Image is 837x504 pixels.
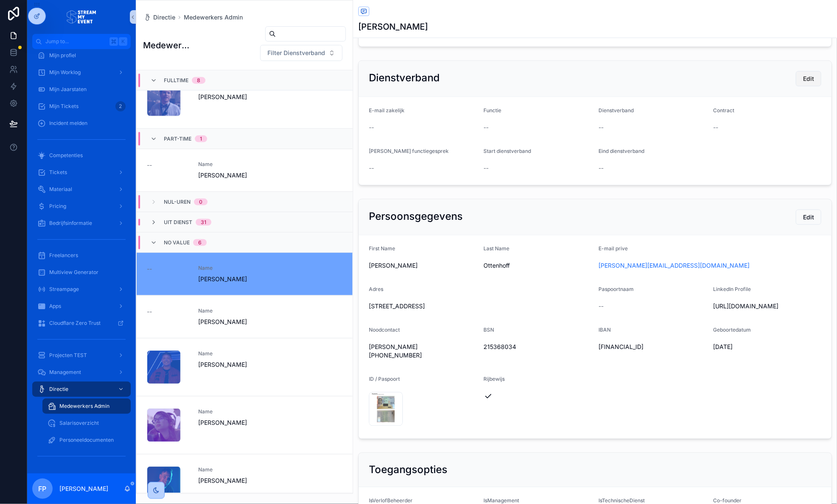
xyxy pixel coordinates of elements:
span: Mijn profiel [49,52,76,59]
a: Competenties [32,148,131,163]
span: -- [147,265,152,273]
a: Projecten TEST [32,348,131,363]
a: Freelancers [32,248,131,263]
span: -- [598,123,604,132]
span: IsTechnischeDienst [598,498,645,504]
span: FP [39,484,47,494]
span: Directie [49,386,68,393]
a: Mijn profiel [32,48,131,63]
span: Adres [369,286,383,293]
span: Name [198,265,257,271]
span: Medewerkers Admin [59,403,110,410]
span: Rijbewijs [484,376,505,382]
span: Pricing [49,203,66,210]
div: 1 [200,136,202,142]
span: Name [198,161,257,168]
span: [PERSON_NAME] [PHONE_NUMBER] [369,343,477,360]
span: Personeeldocumenten [59,437,114,443]
span: [PERSON_NAME] [198,418,257,427]
span: [PERSON_NAME] [198,476,257,485]
span: Streampage [49,286,79,293]
span: -- [369,123,374,132]
span: Mijn Jaarstaten [49,86,87,93]
a: Medewerkers Admin [184,13,243,22]
span: Tickets [49,169,67,176]
a: --Name[PERSON_NAME] [137,295,353,338]
h1: [PERSON_NAME] [358,21,428,33]
span: Directie [153,13,175,22]
h1: Medewerkers [143,39,192,51]
p: [PERSON_NAME] [59,485,108,493]
span: Jump to... [45,38,106,45]
span: Nul-uren [164,199,191,205]
span: [STREET_ADDRESS] [369,302,592,311]
span: LinkedIn Profile [713,286,751,293]
span: [PERSON_NAME] functiegesprek [369,148,449,154]
span: [PERSON_NAME] [198,171,257,180]
span: -- [147,161,152,169]
a: Mijn Tickets2 [32,99,131,114]
span: -- [484,123,489,132]
span: Apps [49,303,61,310]
span: IBAN [598,327,611,333]
span: Dienstverband [598,107,634,114]
span: Bedrijfsinformatie [49,220,92,227]
span: Cloudflare Zero Trust [49,320,101,327]
a: Multiview Generator [32,265,131,280]
span: 215368034 [484,343,592,352]
span: Last Name [484,246,510,252]
span: Filter Dienstverband [267,49,325,57]
button: Select Button [260,45,343,61]
a: Materiaal [32,182,131,197]
span: Materiaal [49,186,72,193]
span: Management [49,369,81,376]
div: 6 [198,239,202,246]
h2: Toegangsopties [369,463,447,477]
a: Streampage [32,282,131,297]
span: [PERSON_NAME] [198,318,257,326]
span: Name [198,307,257,314]
a: Name[PERSON_NAME] [137,70,353,128]
span: Functie [484,107,502,114]
a: Pricing [32,199,131,214]
span: Edit [803,75,814,83]
span: [URL][DOMAIN_NAME] [713,302,822,311]
a: Name[PERSON_NAME] [137,396,353,454]
a: Tickets [32,165,131,180]
span: Ottenhoff [484,262,592,270]
span: K [120,38,126,45]
span: Co-founder [713,498,742,504]
a: Medewerkers Admin [42,399,131,414]
a: Cloudflare Zero Trust [32,316,131,331]
span: Projecten TEST [49,352,87,359]
a: Salarisoverzicht [42,415,131,431]
span: Name [198,408,257,415]
a: Directie [32,382,131,397]
span: Paspoortnaam [598,286,634,293]
span: Salarisoverzicht [59,420,99,426]
h2: Dienstverband [369,71,440,85]
span: Start dienstverband [484,148,531,154]
span: [PERSON_NAME] [369,262,477,270]
span: Eind dienstverband [598,148,644,154]
a: [PERSON_NAME][EMAIL_ADDRESS][DOMAIN_NAME] [598,262,750,270]
a: --Name[PERSON_NAME] [137,149,353,191]
span: Geboortedatum [713,327,751,333]
span: Mijn Tickets [49,103,79,110]
span: Mijn Worklog [49,69,81,76]
div: 2 [115,101,126,111]
a: Mijn Worklog [32,65,131,80]
a: Bedrijfsinformatie [32,216,131,231]
span: [FINANCIAL_ID] [598,343,707,352]
img: App logo [67,10,96,24]
span: -- [484,164,489,172]
a: Directie [143,13,175,22]
span: Name [198,350,257,357]
span: ID / Paspoort [369,376,400,382]
span: Noodcontact [369,327,400,333]
span: IsVerlofBeheerder [369,498,413,504]
button: Edit [796,210,821,225]
span: -- [598,302,604,311]
div: scrollable content [27,49,136,474]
